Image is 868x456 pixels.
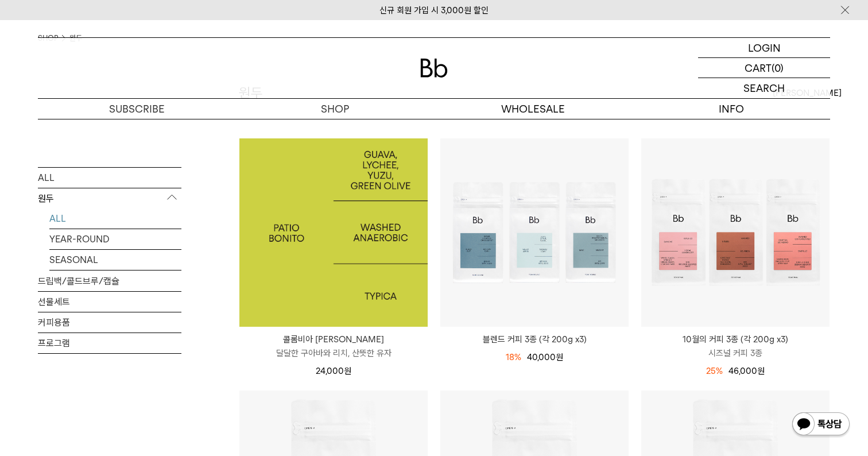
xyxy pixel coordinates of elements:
p: WHOLESALE [434,99,632,119]
a: 블렌드 커피 3종 (각 200g x3) [440,333,629,346]
a: 커피용품 [38,312,181,332]
a: SEASONAL [49,249,181,269]
p: 시즈널 커피 3종 [641,346,830,360]
p: 10월의 커피 3종 (각 200g x3) [641,333,830,346]
div: 18% [506,350,521,364]
a: CART (0) [698,58,830,78]
p: (0) [772,58,784,78]
a: 콜롬비아 파티오 보니토 [239,138,428,327]
p: SEARCH [743,78,785,98]
div: 25% [706,364,723,378]
span: 원 [556,352,563,362]
span: 46,000 [728,366,765,376]
img: 블렌드 커피 3종 (각 200g x3) [440,138,629,327]
img: 1000001276_add2_03.jpg [239,138,428,327]
p: 원두 [38,188,181,208]
a: ALL [49,208,181,228]
p: 콜롬비아 [PERSON_NAME] [239,333,428,346]
span: 원 [757,366,765,376]
a: YEAR-ROUND [49,229,181,249]
a: SHOP [236,99,434,119]
p: CART [745,58,772,78]
a: 드립백/콜드브루/캡슐 [38,270,181,291]
img: 로고 [420,59,448,78]
span: 40,000 [527,352,563,362]
a: LOGIN [698,38,830,58]
a: ALL [38,167,181,187]
a: 선물세트 [38,291,181,311]
p: LOGIN [748,38,781,57]
a: SUBSCRIBE [38,99,236,119]
a: 신규 회원 가입 시 3,000원 할인 [379,5,489,16]
p: INFO [632,99,830,119]
p: 달달한 구아바와 리치, 산뜻한 유자 [239,346,428,360]
span: 원 [344,366,351,376]
span: 24,000 [316,366,351,376]
img: 카카오톡 채널 1:1 채팅 버튼 [791,411,851,439]
img: 10월의 커피 3종 (각 200g x3) [641,138,830,327]
a: 콜롬비아 [PERSON_NAME] 달달한 구아바와 리치, 산뜻한 유자 [239,333,428,360]
a: 10월의 커피 3종 (각 200g x3) 시즈널 커피 3종 [641,333,830,360]
a: 프로그램 [38,333,181,353]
